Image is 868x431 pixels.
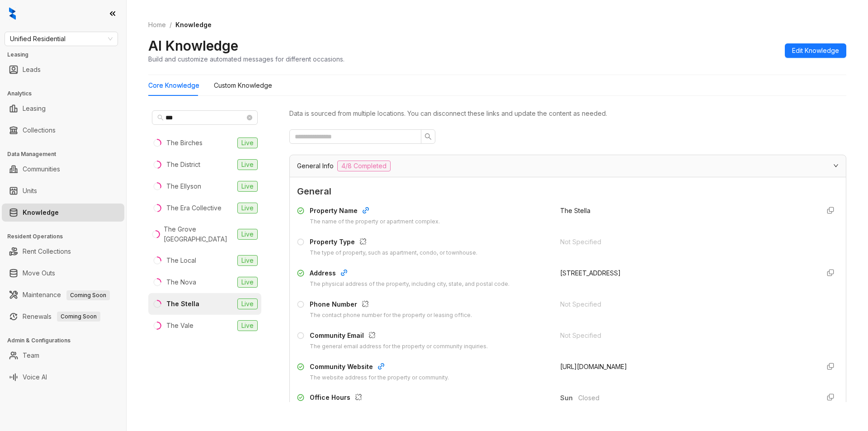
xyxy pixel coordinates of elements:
[2,182,124,200] li: Units
[560,207,590,214] span: The Stella
[237,277,258,288] span: Live
[578,393,812,403] span: Closed
[146,20,168,30] a: Home
[237,137,258,148] span: Live
[23,204,59,222] a: Knowledge
[310,249,477,257] div: The type of property, such as apartment, condo, or townhouse.
[23,61,41,79] a: Leads
[23,264,55,282] a: Move Outs
[7,232,126,241] h3: Resident Operations
[7,51,126,59] h3: Leasing
[23,346,39,365] a: Team
[297,161,334,171] span: General Info
[425,133,432,140] span: search
[290,155,846,177] div: General Info4/8 Completed
[310,393,493,404] div: Office Hours
[247,115,252,120] span: close-circle
[23,242,71,260] a: Rent Collections
[310,331,488,342] div: Community Email
[7,336,126,345] h3: Admin & Configurations
[166,160,200,170] div: The District
[2,242,124,260] li: Rent Collections
[237,229,258,240] span: Live
[2,286,124,304] li: Maintenance
[310,206,440,218] div: Property Name
[2,61,124,79] li: Leads
[166,256,196,265] div: The Local
[164,224,234,244] div: The Grove [GEOGRAPHIC_DATA]
[10,32,113,46] span: Unified Residential
[148,81,199,90] div: Core Knowledge
[310,280,509,289] div: The physical address of the property, including city, state, and postal code.
[237,255,258,266] span: Live
[2,160,124,178] li: Communities
[23,160,60,178] a: Communities
[166,321,193,331] div: The Vale
[23,99,46,118] a: Leasing
[560,299,812,309] div: Not Specified
[337,161,391,171] span: 4/8 Completed
[2,99,124,118] li: Leasing
[310,237,477,249] div: Property Type
[237,181,258,192] span: Live
[175,21,212,28] span: Knowledge
[2,308,124,326] li: Renewals
[560,268,812,278] div: [STREET_ADDRESS]
[310,218,440,226] div: The name of the property or apartment complex.
[166,138,203,148] div: The Birches
[310,374,449,382] div: The website address for the property or community.
[57,312,100,322] span: Coming Soon
[214,81,272,90] div: Custom Knowledge
[2,368,124,386] li: Voice AI
[310,299,472,311] div: Phone Number
[833,163,839,168] span: expanded
[170,20,172,30] li: /
[157,114,164,121] span: search
[560,393,578,403] span: Sun
[166,299,199,309] div: The Stella
[237,159,258,170] span: Live
[2,346,124,365] li: Team
[237,320,258,331] span: Live
[2,121,124,139] li: Collections
[289,109,846,118] div: Data is sourced from multiple locations. You can disconnect these links and update the content as...
[2,264,124,282] li: Move Outs
[237,298,258,309] span: Live
[23,308,100,326] a: RenewalsComing Soon
[66,290,110,300] span: Coming Soon
[785,43,846,58] button: Edit Knowledge
[166,277,196,287] div: The Nova
[297,185,839,199] span: General
[560,237,812,247] div: Not Specified
[23,121,56,139] a: Collections
[7,90,126,98] h3: Analytics
[792,46,839,56] span: Edit Knowledge
[23,182,37,200] a: Units
[560,331,812,341] div: Not Specified
[7,150,126,158] h3: Data Management
[2,204,124,222] li: Knowledge
[148,54,344,64] div: Build and customize automated messages for different occasions.
[560,363,627,370] span: [URL][DOMAIN_NAME]
[166,181,201,191] div: The Ellyson
[148,37,238,54] h2: AI Knowledge
[310,268,509,280] div: Address
[310,311,472,320] div: The contact phone number for the property or leasing office.
[310,342,488,351] div: The general email address for the property or community inquiries.
[310,362,449,374] div: Community Website
[9,7,16,20] img: logo
[23,368,47,386] a: Voice AI
[237,203,258,213] span: Live
[166,203,222,213] div: The Era Collective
